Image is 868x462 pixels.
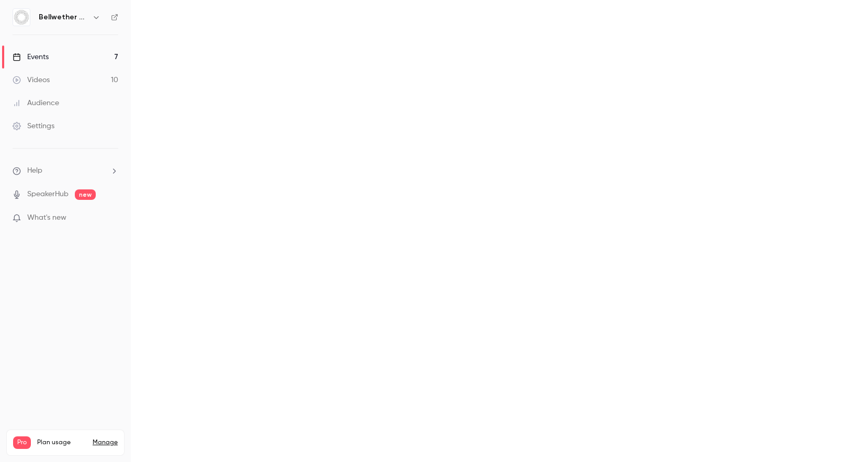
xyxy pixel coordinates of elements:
[93,438,118,447] a: Manage
[27,165,42,176] span: Help
[13,436,31,449] span: Pro
[13,121,54,131] div: Settings
[106,213,118,223] iframe: Noticeable Trigger
[13,165,118,176] li: help-dropdown-opener
[37,438,86,447] span: Plan usage
[13,98,59,108] div: Audience
[13,52,49,62] div: Events
[13,75,50,85] div: Videos
[39,12,88,22] h6: Bellwether Coffee
[13,9,30,26] img: Bellwether Coffee
[27,212,66,223] span: What's new
[27,189,69,200] a: SpeakerHub
[75,189,96,200] span: new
